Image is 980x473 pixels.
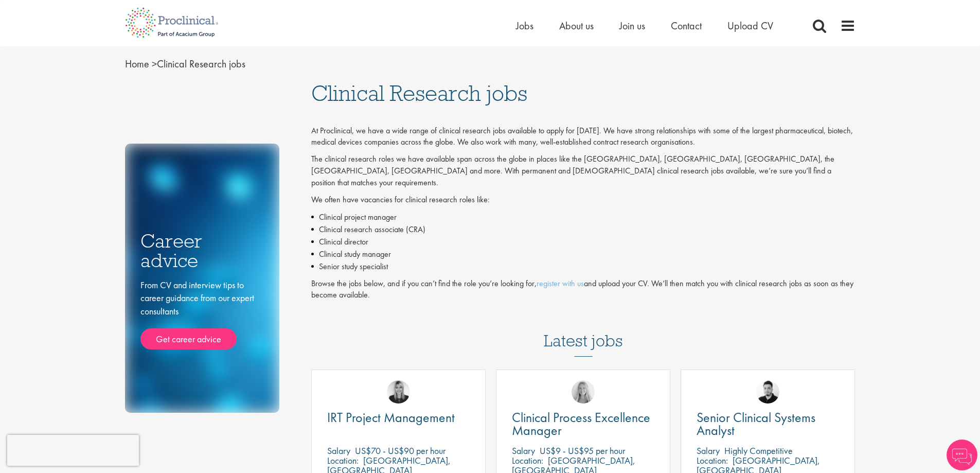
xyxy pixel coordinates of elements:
[311,260,856,273] li: Senior study specialist
[140,278,264,350] div: From CV and interview tips to career guidance from our expert consultants
[512,445,535,457] span: Salary
[355,445,446,457] p: US$70 - US$90 per hour
[697,445,720,457] span: Salary
[311,236,856,248] li: Clinical director
[697,411,839,437] a: Senior Clinical Systems Analyst
[311,125,856,149] p: At Proclinical, we have a wide range of clinical research jobs available to apply for [DATE]. We ...
[311,248,856,260] li: Clinical study manager
[516,19,533,32] a: Jobs
[327,454,359,466] span: Location:
[671,19,702,32] a: Contact
[512,409,650,439] span: Clinical Process Excellence Manager
[125,57,245,71] span: Clinical Research jobs
[311,223,856,236] li: Clinical research associate (CRA)
[537,278,584,289] a: register with us
[311,278,856,302] p: Browse the jobs below, and if you can’t find the role you’re looking for, and upload your CV. We’...
[512,411,654,437] a: Clinical Process Excellence Manager
[311,194,856,206] p: We often have vacancies for clinical research roles like:
[125,57,149,71] a: breadcrumb link to Home
[619,19,645,32] a: Join us
[572,380,595,404] img: Shannon Briggs
[327,411,470,424] a: IRT Project Management
[140,328,237,350] a: Get career advice
[387,380,410,404] img: Janelle Jones
[756,380,779,404] img: Anderson Maldonado
[327,409,455,426] span: IRT Project Management
[947,440,977,470] img: Chatbot
[512,454,543,466] span: Location:
[140,231,264,271] h3: Career advice
[697,409,815,439] span: Senior Clinical Systems Analyst
[724,445,793,457] p: Highly Competitive
[327,445,350,457] span: Salary
[152,57,157,71] span: >
[7,435,139,466] iframe: reCAPTCHA
[697,454,728,466] span: Location:
[559,19,594,32] a: About us
[727,19,773,32] a: Upload CV
[540,445,625,457] p: US$9 - US$95 per hour
[544,306,623,357] h3: Latest jobs
[311,211,856,223] li: Clinical project manager
[311,79,527,107] span: Clinical Research jobs
[311,153,856,189] p: The clinical research roles we have available span across the globe in places like the [GEOGRAPHI...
